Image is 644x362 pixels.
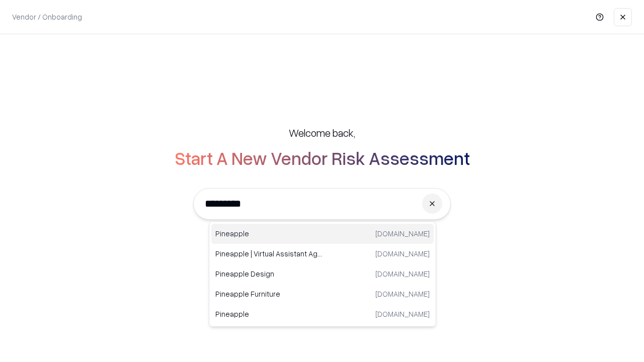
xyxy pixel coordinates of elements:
p: Pineapple [215,309,323,319]
div: Suggestions [209,221,436,327]
p: [DOMAIN_NAME] [375,248,430,259]
p: Pineapple | Virtual Assistant Agency [215,248,323,259]
p: [DOMAIN_NAME] [375,309,430,319]
p: Pineapple [215,228,323,239]
p: Vendor / Onboarding [12,12,82,22]
p: Pineapple Furniture [215,289,323,299]
p: [DOMAIN_NAME] [375,228,430,239]
p: [DOMAIN_NAME] [375,268,430,279]
p: [DOMAIN_NAME] [375,289,430,299]
h2: Start A New Vendor Risk Assessment [175,148,470,168]
p: Pineapple Design [215,268,323,279]
h5: Welcome back, [289,126,355,140]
